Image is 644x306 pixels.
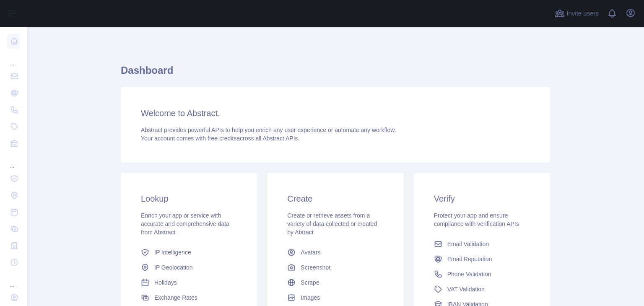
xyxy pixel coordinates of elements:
span: Create or retrieve assets from a variety of data collected or created by Abtract [287,212,377,236]
span: Images [301,293,320,302]
h3: Welcome to Abstract. [141,107,530,119]
div: ... [7,50,20,67]
a: Email Reputation [431,252,533,267]
span: free credits [208,135,236,142]
span: Abstract provides powerful APIs to help you enrich any user experience or automate any workflow. [141,127,396,133]
a: Phone Validation [431,267,533,282]
a: Exchange Rates [138,290,240,305]
span: Scrape [301,278,319,287]
a: Images [284,290,387,305]
span: Avatars [301,248,320,257]
button: Invite users [553,7,600,20]
span: VAT Validation [447,285,485,293]
a: IP Intelligence [138,245,240,260]
a: Scrape [284,275,387,290]
a: VAT Validation [431,282,533,297]
h1: Dashboard [121,64,550,84]
h3: Lookup [141,193,237,205]
a: Email Validation [431,236,533,252]
span: Invite users [566,9,599,18]
a: Holidays [138,275,240,290]
span: IP Intelligence [154,248,191,257]
span: Your account comes with across all Abstract APIs. [141,135,299,142]
span: Protect your app and ensure compliance with verification APIs [434,212,519,227]
span: Screenshot [301,263,330,272]
span: Email Reputation [447,255,492,263]
h3: Verify [434,193,530,205]
span: IP Geolocation [154,263,193,272]
h3: Create [287,193,383,205]
span: Enrich your app or service with accurate and comprehensive data from Abstract [141,212,229,236]
a: Avatars [284,245,387,260]
a: Screenshot [284,260,387,275]
span: Phone Validation [447,270,491,278]
span: Email Validation [447,240,489,248]
a: IP Geolocation [138,260,240,275]
span: Exchange Rates [154,293,197,302]
span: Holidays [154,278,177,287]
div: ... [7,272,20,288]
div: ... [7,153,20,169]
